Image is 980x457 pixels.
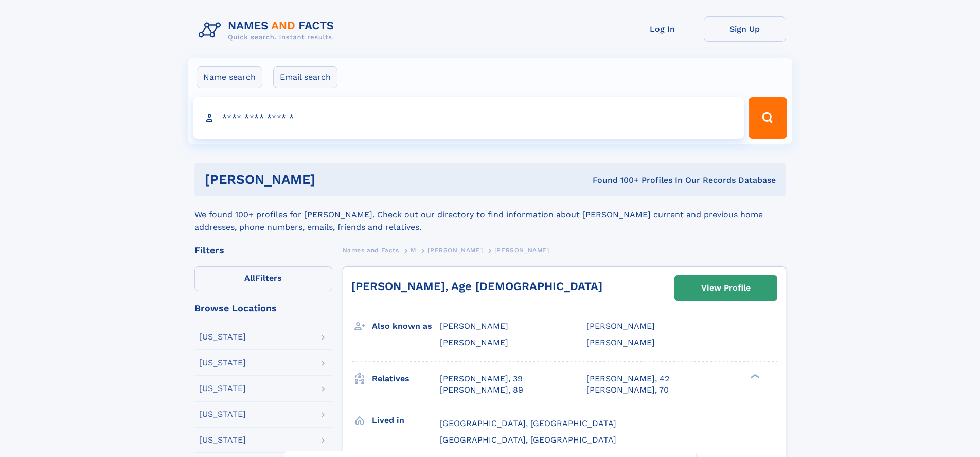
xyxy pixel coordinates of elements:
[193,97,744,139] input: search input
[440,418,616,428] span: [GEOGRAPHIC_DATA], [GEOGRAPHIC_DATA]
[199,333,246,341] div: [US_STATE]
[440,373,523,384] a: [PERSON_NAME], 39
[494,247,549,254] span: [PERSON_NAME]
[199,410,246,418] div: [US_STATE]
[411,247,416,254] span: M
[194,196,786,233] div: We found 100+ profiles for [PERSON_NAME]. Check out our directory to find information about [PERS...
[749,97,787,139] button: Search Button
[586,384,669,396] a: [PERSON_NAME], 70
[194,246,332,255] div: Filters
[440,337,508,347] span: [PERSON_NAME]
[586,337,655,347] span: [PERSON_NAME]
[199,359,246,367] div: [US_STATE]
[194,303,332,313] div: Browse Locations
[621,16,704,42] a: Log In
[440,384,523,396] a: [PERSON_NAME], 89
[586,321,655,331] span: [PERSON_NAME]
[701,276,751,300] div: View Profile
[197,66,262,88] label: Name search
[205,173,454,186] h1: [PERSON_NAME]
[586,373,669,384] a: [PERSON_NAME], 42
[194,16,343,44] img: Logo Names and Facts
[343,244,399,257] a: Names and Facts
[704,16,786,42] a: Sign Up
[199,436,246,444] div: [US_STATE]
[194,266,332,291] label: Filters
[372,317,440,335] h3: Also known as
[372,370,440,387] h3: Relatives
[244,273,255,283] span: All
[427,247,483,254] span: [PERSON_NAME]
[411,244,416,257] a: M
[273,66,337,88] label: Email search
[440,321,508,331] span: [PERSON_NAME]
[675,276,777,300] a: View Profile
[440,435,616,445] span: [GEOGRAPHIC_DATA], [GEOGRAPHIC_DATA]
[748,373,760,379] div: ❯
[372,412,440,429] h3: Lived in
[199,384,246,393] div: [US_STATE]
[454,175,776,186] div: Found 100+ Profiles In Our Records Database
[351,280,602,293] a: [PERSON_NAME], Age [DEMOGRAPHIC_DATA]
[427,244,483,257] a: [PERSON_NAME]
